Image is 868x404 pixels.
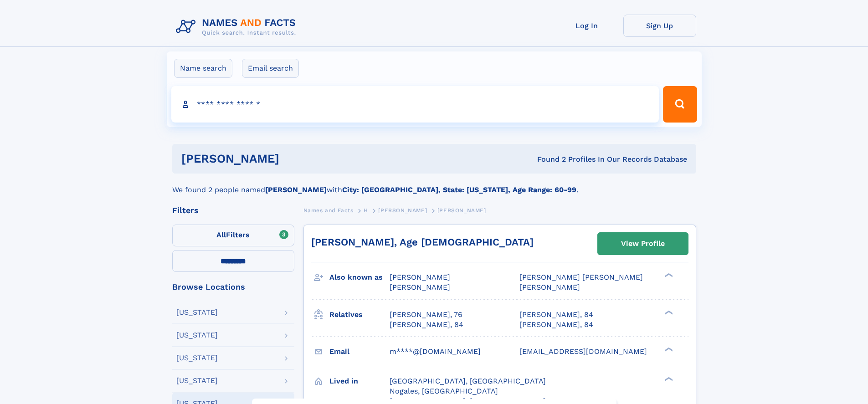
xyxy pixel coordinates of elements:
[408,154,687,164] div: Found 2 Profiles In Our Records Database
[663,376,673,382] div: ❯
[390,377,546,385] span: [GEOGRAPHIC_DATA], [GEOGRAPHIC_DATA]
[437,207,486,214] span: [PERSON_NAME]
[621,233,665,254] div: View Profile
[329,373,390,389] h3: Lived in
[176,332,218,339] div: [US_STATE]
[364,205,368,216] a: H
[623,15,696,37] a: Sign Up
[329,307,390,322] h3: Relatives
[172,225,294,246] label: Filters
[176,354,218,362] div: [US_STATE]
[598,233,688,255] a: View Profile
[172,206,294,215] div: Filters
[342,185,576,194] b: City: [GEOGRAPHIC_DATA], State: [US_STATE], Age Range: 60-99
[550,15,623,37] a: Log In
[176,309,218,316] div: [US_STATE]
[172,15,303,39] img: Logo Names and Facts
[519,273,643,281] span: [PERSON_NAME] [PERSON_NAME]
[364,207,368,214] span: H
[172,283,294,291] div: Browse Locations
[216,230,226,239] span: All
[519,283,580,291] span: [PERSON_NAME]
[181,153,408,164] h1: [PERSON_NAME]
[663,346,673,352] div: ❯
[329,344,390,359] h3: Email
[176,377,218,384] div: [US_STATE]
[329,270,390,285] h3: Also known as
[378,207,427,214] span: [PERSON_NAME]
[390,387,498,395] span: Nogales, [GEOGRAPHIC_DATA]
[171,86,659,123] input: search input
[519,310,593,320] a: [PERSON_NAME], 84
[390,273,450,281] span: [PERSON_NAME]
[311,236,534,248] a: [PERSON_NAME], Age [DEMOGRAPHIC_DATA]
[663,272,673,278] div: ❯
[174,59,232,78] label: Name search
[242,59,299,78] label: Email search
[390,310,462,320] a: [PERSON_NAME], 76
[390,283,450,291] span: [PERSON_NAME]
[265,185,327,194] b: [PERSON_NAME]
[663,86,697,123] button: Search Button
[378,205,427,216] a: [PERSON_NAME]
[172,174,696,195] div: We found 2 people named with .
[303,205,354,216] a: Names and Facts
[663,309,673,315] div: ❯
[519,347,647,356] span: [EMAIL_ADDRESS][DOMAIN_NAME]
[519,320,593,330] a: [PERSON_NAME], 84
[390,320,463,330] a: [PERSON_NAME], 84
